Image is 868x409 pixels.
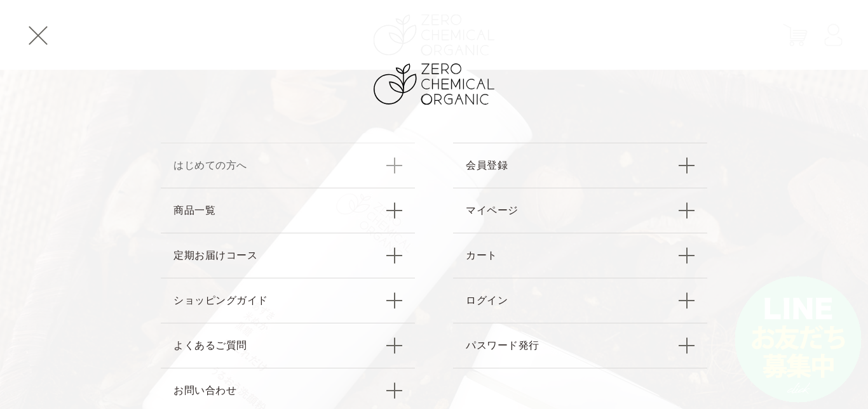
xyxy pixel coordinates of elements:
[374,63,494,105] img: ZERO CHEMICAL ORGANIC
[161,143,415,188] a: はじめての方へ
[161,233,415,278] a: 定期お届けコース
[453,233,707,278] a: カート
[453,143,707,188] a: 会員登録
[161,188,415,233] a: 商品一覧
[453,323,707,368] a: パスワード発行
[161,278,415,323] a: ショッピングガイド
[453,278,707,323] a: ログイン
[453,188,707,233] a: マイページ
[161,323,415,368] a: よくあるご質問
